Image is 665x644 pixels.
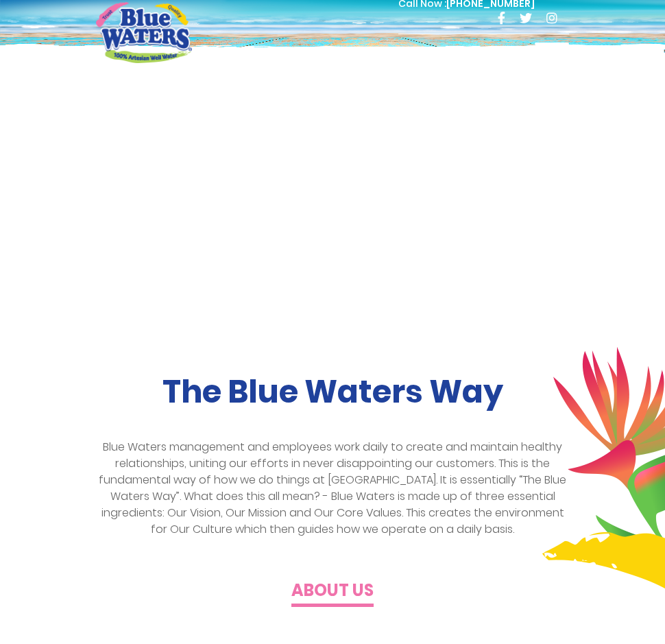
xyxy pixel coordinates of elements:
[96,373,569,411] h2: The Blue Waters Way
[96,439,569,538] p: Blue Waters management and employees work daily to create and maintain healthy relationships, uni...
[291,581,374,601] h4: About us
[291,584,374,600] a: About us
[96,2,192,62] a: store logo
